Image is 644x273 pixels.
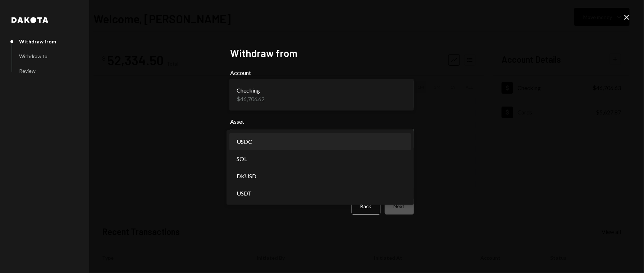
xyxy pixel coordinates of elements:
span: SOL [237,155,247,163]
div: Withdraw to [19,53,47,59]
div: Withdraw from [19,38,56,44]
label: Asset [230,117,414,126]
span: USDT [237,189,252,198]
div: Review [19,68,36,74]
h2: Withdraw from [230,46,414,60]
span: DKUSD [237,172,256,180]
label: Account [230,69,414,77]
button: Asset [230,129,414,149]
span: USDC [237,137,252,146]
button: Account [230,80,414,109]
button: Back [352,198,380,215]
